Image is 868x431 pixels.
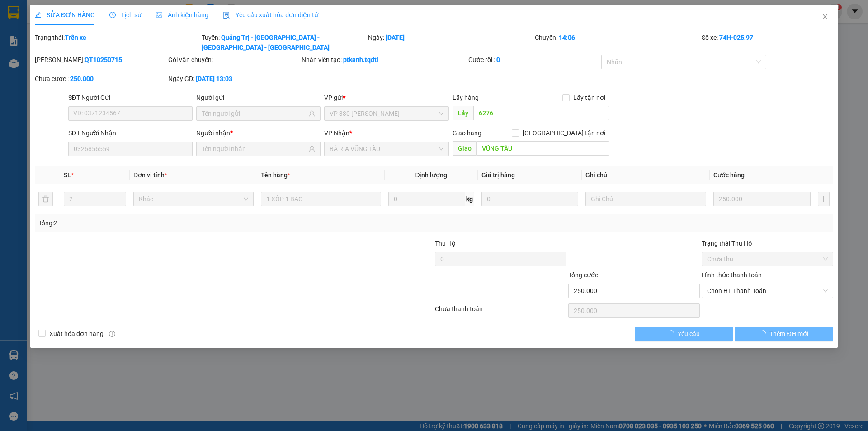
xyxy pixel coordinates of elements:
div: Ngày: [368,33,534,52]
th: Ghi chú [582,166,710,184]
span: Giá trị hàng [481,171,515,179]
span: info-circle [109,331,115,337]
div: Số xe: [701,33,834,52]
span: Khác [139,192,248,206]
button: Yêu cầu [635,327,733,341]
span: loading [760,330,770,336]
div: Trạng thái: [34,33,201,52]
b: Trên xe [65,34,86,41]
span: kg [465,192,474,206]
span: Tên hàng [261,171,290,179]
button: delete [38,192,53,206]
span: user [309,110,316,117]
span: Cước hàng [713,171,745,179]
span: SL [64,171,71,179]
input: Dọc đường [476,141,609,156]
div: Tuyến: [201,33,368,52]
b: 0 [496,56,500,63]
span: Yêu cầu xuất hóa đơn điện tử [223,11,318,19]
div: [PERSON_NAME]: [35,55,166,65]
span: VP Nhận [325,129,350,137]
div: Ngày GD: [168,74,300,84]
span: Lấy [453,106,473,120]
div: SĐT Người Nhận [68,128,193,138]
span: Định lượng [415,171,448,179]
b: 74H-025.97 [719,34,753,41]
span: user [309,146,316,152]
div: Chưa cước : [35,74,166,84]
div: Người nhận [196,128,321,138]
div: Chuyến: [534,33,701,52]
div: Trạng thái Thu Hộ [702,238,833,248]
b: [DATE] 13:03 [196,75,232,82]
span: Lấy hàng [453,94,479,101]
span: picture [156,12,162,18]
button: plus [818,192,830,206]
div: Người gửi [196,93,321,103]
span: Thu Hộ [435,240,456,247]
span: Lịch sử [109,11,142,19]
b: [DATE] [386,34,405,41]
span: Giao [453,141,476,156]
input: Dọc đường [473,106,609,120]
span: VP 330 Lê Duẫn [330,107,443,120]
span: clock-circle [109,12,116,18]
button: Thêm ĐH mới [735,327,833,341]
input: 0 [713,192,811,206]
span: Ảnh kiện hàng [156,11,208,19]
span: Đơn vị tính [133,171,167,179]
div: Gói vận chuyển: [168,55,300,65]
input: Tên người nhận [202,144,307,154]
span: Thêm ĐH mới [770,329,808,339]
span: [GEOGRAPHIC_DATA] tận nơi [519,128,609,138]
b: ptkanh.tqdtl [343,56,378,63]
span: Tổng cước [568,271,598,279]
div: SĐT Người Gửi [68,93,193,103]
label: Hình thức thanh toán [702,271,762,279]
input: Tên người gửi [202,109,307,118]
b: Quảng Trị - [GEOGRAPHIC_DATA] - [GEOGRAPHIC_DATA] - [GEOGRAPHIC_DATA] [202,34,330,51]
span: SỬA ĐƠN HÀNG [35,11,95,19]
b: 14:06 [559,34,575,41]
input: VD: Bàn, Ghế [261,192,381,206]
b: QT10250715 [85,56,122,63]
span: loading [668,330,678,336]
button: Close [812,5,838,30]
span: Chưa thu [707,252,828,266]
div: VP gửi [325,93,449,103]
span: Lấy tận nơi [570,93,609,103]
span: Chọn HT Thanh Toán [707,284,828,298]
div: Tổng: 2 [38,218,335,228]
span: close [821,13,829,20]
img: icon [223,12,230,19]
div: Cước rồi : [468,55,600,65]
span: BÀ RỊA VŨNG TÀU [330,142,443,156]
input: 0 [481,192,579,206]
span: Yêu cầu [678,329,700,339]
span: Giao hàng [453,129,481,137]
div: Chưa thanh toán [434,304,567,320]
span: Xuất hóa đơn hàng [46,329,107,339]
input: Ghi Chú [586,192,706,206]
span: edit [35,12,41,18]
div: Nhân viên tạo: [302,55,467,65]
b: 250.000 [70,75,94,82]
